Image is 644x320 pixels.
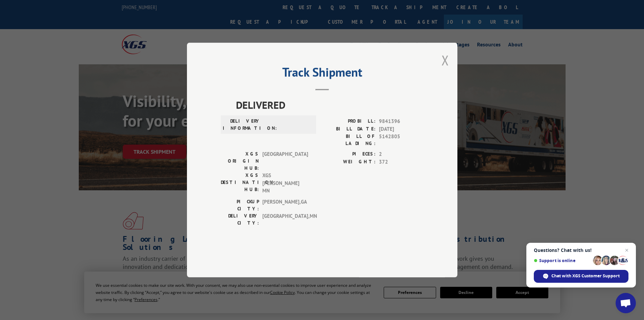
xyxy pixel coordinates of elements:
span: XGS [PERSON_NAME] MN [262,172,308,195]
label: WEIGHT: [322,158,376,166]
label: XGS DESTINATION HUB: [221,172,259,195]
button: Close modal [442,51,449,69]
label: BILL DATE: [322,125,376,133]
h2: Track Shipment [221,67,424,80]
span: Support is online [534,258,591,263]
span: [DATE] [379,125,424,133]
span: [GEOGRAPHIC_DATA] , MN [262,212,308,227]
label: BILL OF LADING: [322,133,376,147]
span: [PERSON_NAME] , GA [262,198,308,212]
span: [GEOGRAPHIC_DATA] [262,150,308,172]
span: 5142805 [379,133,424,147]
label: XGS ORIGIN HUB: [221,150,259,172]
span: DELIVERED [236,97,424,112]
label: PICKUP CITY: [221,198,259,212]
span: 372 [379,158,424,166]
label: PROBILL: [322,118,376,125]
label: DELIVERY CITY: [221,212,259,227]
a: Open chat [616,293,636,313]
label: PIECES: [322,150,376,158]
span: 2 [379,150,424,158]
span: 9841396 [379,118,424,125]
span: Chat with XGS Customer Support [551,273,620,279]
span: Chat with XGS Customer Support [534,270,628,283]
label: DELIVERY INFORMATION: [223,118,261,132]
span: Questions? Chat with us! [534,248,628,253]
